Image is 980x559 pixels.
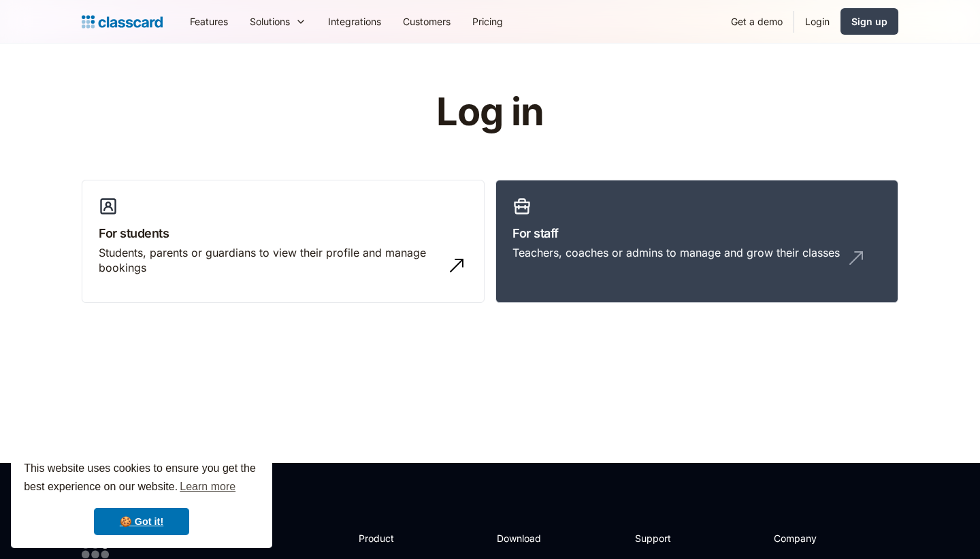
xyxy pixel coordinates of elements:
[317,6,392,37] a: Integrations
[239,6,317,37] div: Solutions
[720,6,794,37] a: Get a demo
[99,245,440,276] div: Students, parents or guardians to view their profile and manage bookings
[178,477,238,497] a: learn more about cookies
[794,6,840,37] a: Login
[250,14,290,29] div: Solutions
[82,12,163,31] a: Logo
[274,91,706,133] h1: Log in
[840,8,898,35] a: Sign up
[512,245,840,260] div: Teachers, coaches or admins to manage and grow their classes
[851,14,887,29] div: Sign up
[82,180,485,304] a: For studentsStudents, parents or guardians to view their profile and manage bookings
[512,224,881,242] h3: For staff
[392,6,461,37] a: Customers
[359,531,431,545] h2: Product
[94,508,189,535] a: dismiss cookie message
[635,531,690,545] h2: Support
[24,460,259,497] span: This website uses cookies to ensure you get the best experience on our website.
[461,6,514,37] a: Pricing
[497,531,553,545] h2: Download
[99,224,468,242] h3: For students
[774,531,864,545] h2: Company
[495,180,898,304] a: For staffTeachers, coaches or admins to manage and grow their classes
[11,447,272,548] div: cookieconsent
[179,6,239,37] a: Features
